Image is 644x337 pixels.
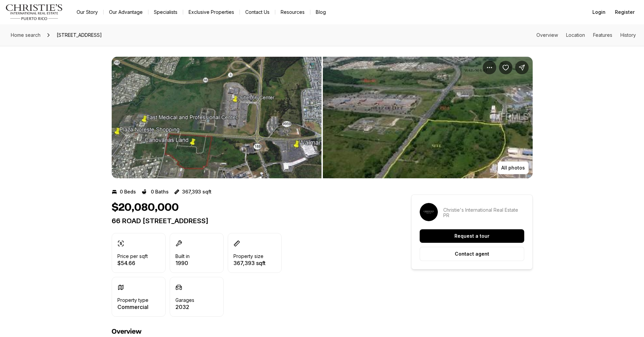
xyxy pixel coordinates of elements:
[615,9,635,15] span: Register
[275,7,310,17] a: Resources
[117,297,148,303] p: Property type
[175,254,190,259] p: Built in
[117,260,148,266] p: $54.66
[112,57,533,178] div: Listing Photos
[240,7,275,17] button: Contact Us
[112,217,387,225] p: 66 ROAD [STREET_ADDRESS]
[455,251,489,257] p: Contact agent
[71,7,103,17] a: Our Story
[233,254,263,259] p: Property size
[588,5,610,19] button: Login
[611,5,639,19] button: Register
[592,9,606,15] span: Login
[175,297,194,303] p: Garages
[5,4,63,20] img: logo
[112,57,321,178] button: View image gallery
[501,165,525,171] p: All photos
[151,189,169,195] p: 0 Baths
[117,304,148,310] p: Commercial
[112,201,179,214] h1: $20,080,000
[593,32,612,38] a: Skip to: Features
[8,30,43,41] a: Home search
[182,189,212,195] p: 367,393 sqft
[112,328,387,336] h4: Overview
[120,189,136,195] p: 0 Beds
[54,30,105,41] span: [STREET_ADDRESS]
[420,229,524,243] button: Request a tour
[11,32,40,38] span: Home search
[310,7,331,17] a: Blog
[420,247,524,261] button: Contact agent
[498,161,529,174] button: All photos
[183,7,240,17] a: Exclusive Properties
[175,304,194,310] p: 2032
[104,7,148,17] a: Our Advantage
[112,57,321,178] li: 1 of 3
[443,207,524,218] p: Christie's International Real Estate PR
[566,32,585,38] a: Skip to: Location
[175,260,190,266] p: 1990
[536,32,558,38] a: Skip to: Overview
[323,57,533,178] li: 2 of 3
[117,254,148,259] p: Price per sqft
[536,32,636,38] nav: Page section menu
[483,61,496,74] button: Property options
[499,61,512,74] button: Save Property: 66 ROAD 66 & ROAD 3
[233,260,265,266] p: 367,393 sqft
[148,7,183,17] a: Specialists
[323,57,533,178] button: View image gallery
[515,61,529,74] button: Share Property: 66 ROAD 66 & ROAD 3
[454,233,489,239] p: Request a tour
[620,32,636,38] a: Skip to: History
